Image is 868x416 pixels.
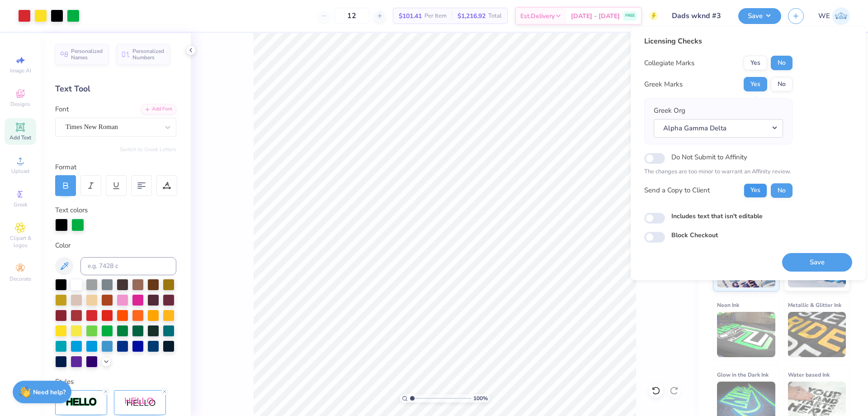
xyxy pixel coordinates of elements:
div: Add Font [141,104,176,115]
div: Format [55,162,177,172]
div: Licensing Checks [644,36,793,47]
strong: Need help? [33,388,66,397]
button: Yes [744,77,767,91]
button: Yes [744,183,767,198]
button: No [771,183,793,198]
img: Werrine Empeynado [832,7,850,25]
a: WE [818,7,850,25]
input: e.g. 7428 c [80,257,176,275]
div: Styles [55,377,176,387]
p: The changes are too minor to warrant an Affinity review. [644,167,793,177]
button: Alpha Gamma Delta [654,119,783,138]
span: Add Text [9,134,31,141]
span: Est. Delivery [520,11,555,21]
span: [DATE] - [DATE] [571,11,620,21]
span: Upload [11,167,29,175]
label: Text colors [55,205,88,215]
div: Text Tool [55,83,176,95]
span: Decorate [9,275,31,282]
span: Total [488,11,502,21]
label: Block Checkout [671,230,718,240]
div: Collegiate Marks [644,58,694,68]
span: Metallic & Glitter Ink [788,300,841,310]
div: Send a Copy to Client [644,185,710,196]
span: Per Item [425,11,447,21]
input: – – [334,8,369,24]
button: Save [782,253,852,272]
span: Clipart & logos [5,234,36,249]
button: Switch to Greek Letters [120,146,176,153]
button: Yes [744,56,767,70]
label: Do Not Submit to Affinity [671,151,747,163]
span: Image AI [10,67,31,74]
span: Personalized Names [71,48,103,61]
span: 100 % [473,394,488,402]
span: Neon Ink [717,300,739,310]
span: Glow in the Dark Ink [717,370,769,379]
button: Save [738,8,781,24]
span: $1,216.92 [458,11,486,21]
label: Includes text that isn't editable [671,211,763,221]
label: Greek Org [654,105,685,116]
img: Shadow [124,397,156,408]
span: FREE [625,13,635,19]
input: Untitled Design [665,7,731,25]
div: Color [55,240,176,251]
span: Designs [10,100,30,108]
span: Personalized Numbers [132,48,165,61]
button: No [771,77,793,91]
label: Font [55,104,69,115]
span: WE [818,11,830,21]
button: No [771,56,793,70]
span: Water based Ink [788,370,830,379]
img: Neon Ink [717,312,775,357]
img: Stroke [66,397,97,407]
img: Metallic & Glitter Ink [788,312,846,357]
div: Greek Marks [644,79,683,90]
span: Greek [14,201,28,208]
span: $101.41 [399,11,422,21]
